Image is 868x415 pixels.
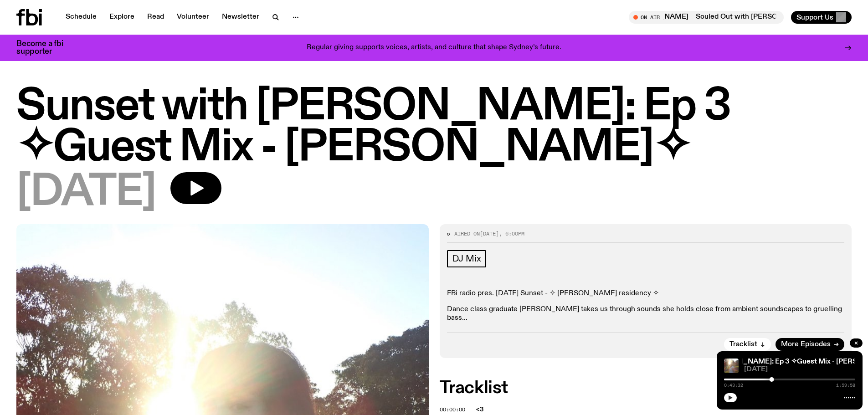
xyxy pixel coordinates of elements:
p: FBi radio pres. [DATE] Sunset - ✧ [PERSON_NAME] residency ✧ [447,289,845,298]
button: Support Us [791,11,852,24]
p: Regular giving supports voices, artists, and culture that shape Sydney’s future. [307,44,561,52]
a: Newsletter [216,11,265,24]
span: [DATE] [744,366,855,373]
span: 1:59:58 [836,383,855,388]
span: More Episodes [781,341,831,348]
span: [DATE] [16,172,156,213]
span: , 6:00pm [499,230,524,237]
a: More Episodes [776,338,844,351]
span: [DATE] [480,230,499,237]
span: DJ Mix [452,254,481,264]
span: Aired on [454,230,480,237]
span: Support Us [796,13,833,21]
a: DJ Mix [447,250,487,267]
a: Volunteer [171,11,215,24]
h3: Become a fbi supporter [16,40,75,56]
button: Tracklist [724,338,771,351]
button: 00:00:00 [440,407,465,412]
p: Dance class graduate [PERSON_NAME] takes us through sounds she holds close from ambient soundscap... [447,305,845,323]
span: Tracklist [729,341,757,348]
span: <3 [476,405,847,414]
h2: Tracklist [440,380,852,396]
a: Explore [104,11,140,24]
a: Schedule [60,11,102,24]
span: 00:00:00 [440,406,465,413]
button: On AirSouled Out with [PERSON_NAME] and [PERSON_NAME]Souled Out with [PERSON_NAME] and [PERSON_NAME] [629,11,784,24]
h1: Sunset with [PERSON_NAME]: Ep 3 ✧Guest Mix - [PERSON_NAME]✧ [16,87,852,169]
a: Read [142,11,169,24]
span: 0:43:32 [724,383,743,388]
